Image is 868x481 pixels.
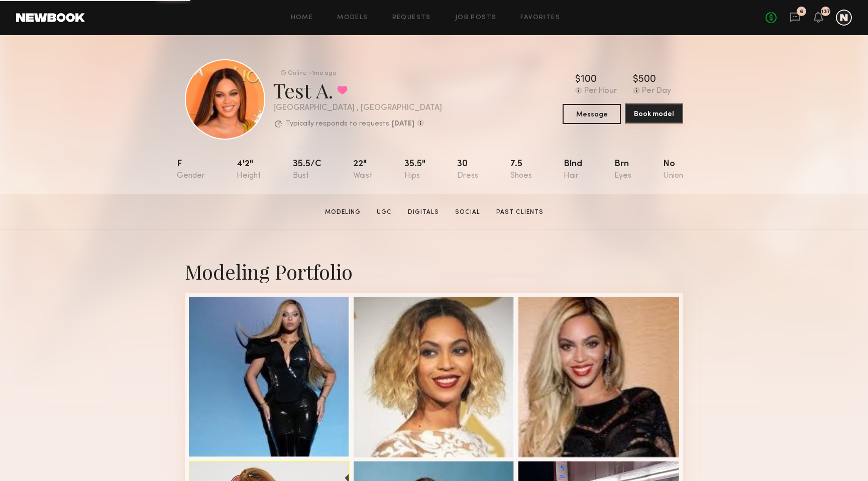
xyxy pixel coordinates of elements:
div: 22" [353,160,372,180]
button: Book model [625,103,683,124]
div: Per Day [642,87,671,96]
a: Digitals [404,208,443,217]
div: Modeling Portfolio [185,258,683,285]
div: 35.5/c [293,160,321,180]
div: [GEOGRAPHIC_DATA] , [GEOGRAPHIC_DATA] [273,104,442,112]
div: 6 [800,9,803,15]
a: UGC [373,208,396,217]
a: Book model [625,104,683,124]
a: 6 [790,12,801,24]
div: 7.5 [510,160,532,180]
a: Requests [392,15,431,21]
a: Past Clients [492,208,548,217]
div: 137 [821,9,830,15]
a: Job Posts [455,15,497,21]
div: Blnd [564,160,582,180]
div: Test A. [273,77,442,103]
a: Home [291,15,313,21]
b: [DATE] [392,121,414,128]
div: $ [575,75,581,85]
a: Modeling [321,208,365,217]
a: Models [337,15,368,21]
div: 30 [457,160,478,180]
div: No [663,160,683,180]
div: 4'2" [237,160,261,180]
a: Social [451,208,484,217]
div: $ [633,75,638,85]
p: Typically responds to requests [286,121,389,128]
div: F [177,160,205,180]
div: 500 [638,75,656,85]
div: Per Hour [584,87,617,96]
div: 35.5" [404,160,425,180]
button: Message [563,104,621,124]
div: Online +1mo ago [288,70,336,77]
div: Brn [614,160,631,180]
div: 100 [581,75,597,85]
a: Favorites [520,15,560,21]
